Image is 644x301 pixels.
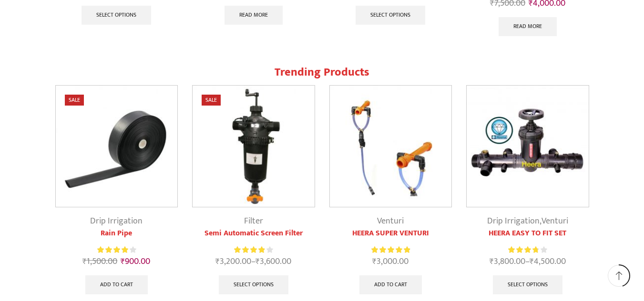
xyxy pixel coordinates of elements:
[542,214,568,228] a: Venturi
[97,245,136,255] div: Rated 4.13 out of 5
[244,214,263,228] a: Filter
[121,254,125,269] span: ₹
[359,275,422,294] a: Add to cart: “HEERA SUPER VENTURI”
[490,254,494,269] span: ₹
[202,95,221,106] span: Sale
[499,17,557,36] a: Read more about “Heera Gold Double Motor with Lithium Battery”
[275,63,369,82] span: Trending Products
[55,228,178,239] a: Rain Pipe
[467,86,589,207] img: Heera Easy To Fit Set
[487,214,540,228] a: Drip Irrigation
[256,254,260,269] span: ₹
[65,95,84,106] span: Sale
[466,228,589,239] a: HEERA EASY TO FIT SET
[82,254,117,269] bdi: 1,500.00
[372,254,377,269] span: ₹
[192,255,315,268] span: –
[82,254,87,269] span: ₹
[466,255,589,268] span: –
[225,6,283,25] a: Read more about “Heera Brush Cutter”
[530,254,534,269] span: ₹
[234,245,265,255] span: Rated out of 5
[90,214,143,228] a: Drip Irrigation
[530,254,566,269] bdi: 4,500.00
[121,254,150,269] bdi: 900.00
[219,275,288,294] a: Select options for “Semi Automatic Screen Filter”
[466,215,589,228] div: ,
[377,214,404,228] a: Venturi
[330,86,452,207] img: Heera Super Venturi
[508,245,547,255] div: Rated 3.83 out of 5
[234,245,273,255] div: Rated 3.92 out of 5
[329,228,452,239] a: HEERA SUPER VENTURI
[215,254,220,269] span: ₹
[215,254,251,269] bdi: 3,200.00
[193,86,315,207] img: Semi Automatic Screen Filter
[97,245,129,255] span: Rated out of 5
[493,275,562,294] a: Select options for “HEERA EASY TO FIT SET”
[356,6,425,25] a: Select options for “Heera Rain Gun Complete Set (1.25")”
[192,228,315,239] a: Semi Automatic Screen Filter
[82,6,151,25] a: Select options for “Heera Inline Drip Lateral”
[256,254,291,269] bdi: 3,600.00
[372,254,409,269] bdi: 3,000.00
[490,254,525,269] bdi: 3,800.00
[508,245,538,255] span: Rated out of 5
[371,245,410,255] div: Rated 5.00 out of 5
[371,245,410,255] span: Rated out of 5
[56,86,178,207] img: Heera Rain Pipe
[85,275,148,294] a: Add to cart: “Rain Pipe”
